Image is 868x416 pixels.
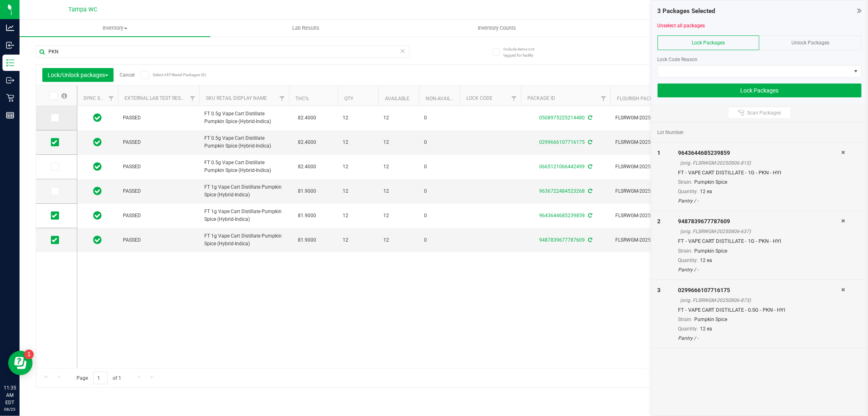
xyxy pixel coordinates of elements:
[294,112,320,124] span: 82.4000
[6,94,14,102] inline-svg: Retail
[678,197,841,205] div: Pantry / -
[424,236,455,244] span: 0
[507,92,521,106] a: Filter
[6,59,14,67] inline-svg: Inventory
[4,406,16,412] p: 08/25
[680,297,841,304] div: (orig. FLSRWGM-20250806-873)
[343,236,374,244] span: 12
[204,159,284,174] span: FT 0.5g Vape Cart Distillate Pumpkin Spice (Hybrid-Indica)
[680,228,841,235] div: (orig. FLSRWGM-20250806-637)
[539,213,585,218] a: 9643644685239859
[587,237,592,243] span: Sync from Compliance System
[539,237,585,243] a: 9487839677787609
[587,115,592,121] span: Sync from Compliance System
[6,24,14,32] inline-svg: Analytics
[275,92,289,106] a: Filter
[678,217,841,226] div: 9487839677787609
[700,326,712,332] span: 12 ea
[105,92,118,106] a: Filter
[658,57,698,62] span: Lock Code Reason
[83,95,115,101] a: Sync Status
[692,40,725,46] span: Lock Packages
[343,187,374,195] span: 12
[424,114,455,122] span: 0
[467,24,527,32] span: Inventory Counts
[94,234,102,246] span: In Sync
[186,92,199,106] a: Filter
[658,23,705,29] a: Unselect all packages
[343,114,374,122] span: 12
[295,96,309,101] a: THC%
[8,351,33,375] iframe: Resource center
[539,188,585,194] a: 9636722484523268
[694,248,727,254] span: Pumpkin Spice
[383,187,414,195] span: 12
[617,96,668,101] a: Flourish Package ID
[587,213,592,218] span: Sync from Compliance System
[94,112,102,123] span: In Sync
[587,164,592,169] span: Sync from Compliance System
[678,179,692,185] span: Strain:
[678,326,698,332] span: Quantity:
[385,96,409,101] a: Available
[539,115,585,121] a: 0508975225214480
[694,317,727,322] span: Pumpkin Spice
[20,24,210,32] span: Inventory
[123,236,195,244] span: PASSED
[424,187,455,195] span: 0
[294,185,320,197] span: 81.9000
[658,150,661,156] span: 1
[658,218,661,225] span: 2
[503,46,544,58] span: Include items not tagged for facility
[123,187,195,195] span: PASSED
[383,139,414,146] span: 12
[747,110,781,116] span: Scan Packages
[281,24,330,32] span: Lab Results
[424,212,455,220] span: 0
[210,20,401,37] a: Lab Results
[123,114,195,122] span: PASSED
[48,72,108,78] span: Lock/Unlock packages
[587,139,592,145] span: Sync from Compliance System
[69,6,98,13] span: Tampa WC
[597,92,610,106] a: Filter
[678,317,692,322] span: Strain:
[615,187,695,195] span: FLSRWGM-20250806-810
[466,95,492,101] a: Lock Code
[678,248,692,254] span: Strain:
[294,234,320,246] span: 81.9000
[93,372,108,384] input: 1
[401,20,592,37] a: Inventory Counts
[400,46,406,56] span: Clear
[678,149,841,157] div: 9643644685239859
[6,41,14,49] inline-svg: Inbound
[426,96,462,101] a: Non-Available
[615,236,695,244] span: FLSRWGM-20250806-637
[383,236,414,244] span: 12
[123,139,195,146] span: PASSED
[383,163,414,171] span: 12
[424,139,455,146] span: 0
[294,210,320,222] span: 81.9000
[204,232,284,248] span: FT 1g Vape Cart Distillate Pumpkin Spice (Hybrid-Indica)
[694,179,727,185] span: Pumpkin Spice
[20,20,210,37] a: Inventory
[615,114,695,122] span: FLSRWGM-20250806-1084
[343,139,374,146] span: 12
[527,95,555,101] a: Package ID
[539,139,585,145] a: 0299666107716175
[424,163,455,171] span: 0
[204,208,284,223] span: FT 1g Vape Cart Distillate Pumpkin Spice (Hybrid-Indica)
[728,107,791,119] button: Scan Packages
[6,76,14,84] inline-svg: Outbound
[678,169,841,177] div: FT - VAPE CART DISTILLATE - 1G - PKN - HYI
[658,287,661,293] span: 3
[42,68,114,82] button: Lock/Unlock packages
[678,237,841,245] div: FT - VAPE CART DISTILLATE - 1G - PKN - HYI
[678,189,698,194] span: Quantity:
[204,183,284,199] span: FT 1g Vape Cart Distillate Pumpkin Spice (Hybrid-Indica)
[153,73,193,77] span: Select All Filtered Packages (6)
[94,161,102,172] span: In Sync
[294,136,320,148] span: 82.4000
